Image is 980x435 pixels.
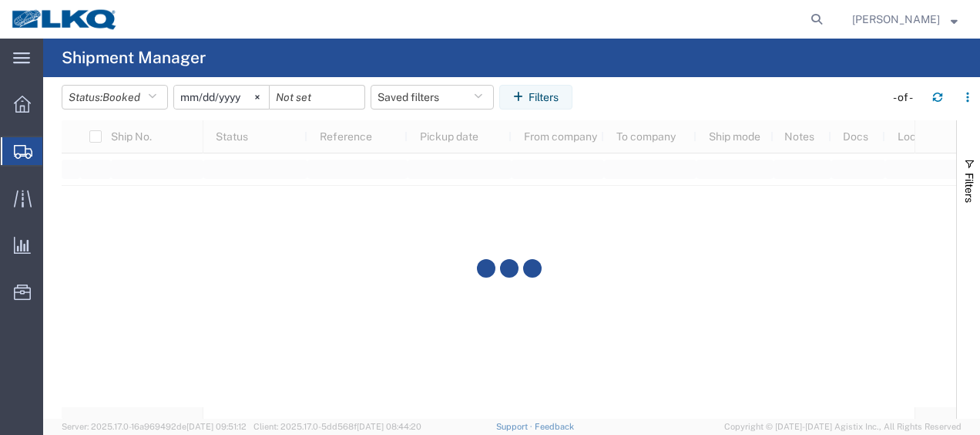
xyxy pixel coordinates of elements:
button: [PERSON_NAME] [851,10,958,29]
span: Filters [963,173,975,203]
button: Saved filters [371,85,494,110]
h4: Shipment Manager [62,39,206,77]
span: Booked [102,91,140,103]
span: Copyright © [DATE]-[DATE] Agistix Inc., All Rights Reserved [724,420,962,433]
span: Client: 2025.17.0-5dd568f [253,422,421,431]
span: Server: 2025.17.0-16a969492de [62,422,247,431]
span: [DATE] 08:44:20 [357,422,421,431]
button: Status:Booked [62,85,168,110]
span: [DATE] 09:51:12 [186,422,247,431]
a: Support [496,422,535,431]
input: Not set [270,86,364,109]
div: - of - [893,89,920,106]
img: logo [11,8,119,31]
a: Feedback [535,422,574,431]
input: Not set [174,86,269,109]
button: Filters [499,85,572,110]
span: Robert Benette [852,11,940,28]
